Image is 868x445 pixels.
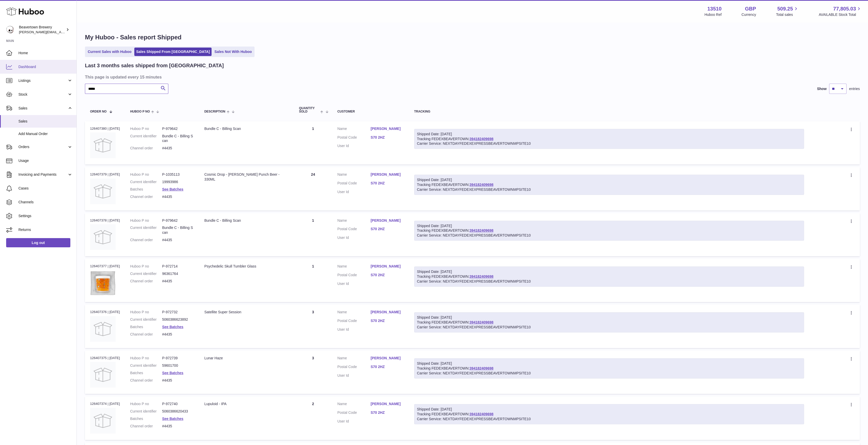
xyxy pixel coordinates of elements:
a: See Batches [162,371,183,375]
dt: Current identifier [130,180,162,184]
div: Tracking FEDEXBEAVERTOWN: [414,404,804,424]
a: [PERSON_NAME] [371,126,404,131]
dt: Batches [130,416,162,421]
a: 394182409698 [469,366,493,370]
div: Shipped Date: [DATE] [417,132,801,137]
a: [PERSON_NAME] [371,172,404,177]
div: 126407374 | [DATE] [90,402,120,406]
dt: User Id [337,281,371,286]
a: 394182409698 [469,412,493,416]
a: [PERSON_NAME] [371,310,404,315]
div: Bundle C - Billing Scan [204,218,289,223]
dt: Current identifier [130,271,162,276]
label: Show [817,86,827,91]
h2: Last 3 months sales shipped from [GEOGRAPHIC_DATA] [85,62,224,69]
dd: 5060386623892 [162,317,194,322]
div: Cosmic Drop - [PERSON_NAME] Punch Beer - 330ML [204,172,289,182]
dd: #4435 [162,279,194,284]
dd: #4435 [162,238,194,242]
dt: Channel order [130,146,162,151]
dt: User Id [337,235,371,240]
div: Shipped Date: [DATE] [417,315,801,320]
dt: Channel order [130,424,162,429]
span: Settings [18,214,73,218]
dt: Current identifier [130,363,162,368]
a: Log out [6,238,70,247]
div: Lunar Haze [204,356,289,361]
span: Orders [18,144,67,149]
a: 394182409698 [469,320,493,324]
dt: Huboo P no [130,310,162,315]
div: Carrier Service: NEXTDAYFEDEXEXPRESSBEAVERTOWNMPSITE10 [417,141,801,146]
dd: P-1035113 [162,172,194,177]
dt: Channel order [130,238,162,242]
td: 1 [294,121,332,164]
dt: Batches [130,325,162,329]
dt: Name [337,264,371,270]
div: Shipped Date: [DATE] [417,407,801,412]
dt: Current identifier [130,225,162,235]
img: Matthew.McCormack@beavertownbrewery.co.uk [6,26,14,34]
img: no-photo.jpg [90,316,116,342]
span: Total sales [776,12,799,17]
span: [PERSON_NAME][EMAIL_ADDRESS][PERSON_NAME][DOMAIN_NAME] [19,30,130,34]
a: S70 2HZ [371,410,404,415]
dd: P-972740 [162,402,194,406]
a: S70 2HZ [371,273,404,277]
dd: #4435 [162,378,194,383]
dt: User Id [337,190,371,194]
dt: Huboo P no [130,356,162,361]
span: entries [849,86,860,91]
dt: Huboo P no [130,126,162,131]
a: S70 2HZ [371,364,404,369]
dd: Bundle C - Billing Scan [162,134,194,143]
dt: Channel order [130,279,162,284]
dt: Name [337,126,371,132]
a: Sales Not With Huboo [213,48,254,56]
img: no-photo.jpg [90,132,116,158]
span: 509.25 [777,5,793,12]
div: Shipped Date: [DATE] [417,224,801,228]
span: Invoicing and Payments [18,172,67,177]
dd: P-972739 [162,356,194,361]
div: Carrier Service: NEXTDAYFEDEXEXPRESSBEAVERTOWNMPSITE10 [417,371,801,376]
a: S70 2HZ [371,318,404,323]
dt: Postal Code [337,364,371,371]
img: beavertown-brewery-psychedelic-tumbler-glass_833d0b27-4866-49f0-895d-c202ab10c88f.png [90,270,116,296]
td: 2 [294,396,332,440]
dt: Name [337,218,371,224]
dt: Huboo P no [130,172,162,177]
div: Tracking FEDEXBEAVERTOWN: [414,175,804,195]
dt: Name [337,172,371,178]
dd: P-979642 [162,218,194,223]
span: AVAILABLE Stock Total [819,12,862,17]
dt: Batches [130,371,162,375]
a: See Batches [162,417,183,421]
dd: 96361764 [162,271,194,276]
dd: 5060386620433 [162,409,194,414]
span: Add Manual Order [18,131,73,136]
div: Customer [337,110,404,113]
td: 24 [294,167,332,210]
span: Cases [18,186,73,191]
div: Huboo Ref [705,12,722,17]
td: 1 [294,259,332,302]
div: Carrier Service: NEXTDAYFEDEXEXPRESSBEAVERTOWNMPSITE10 [417,233,801,238]
a: S70 2HZ [371,227,404,231]
span: Returns [18,227,73,232]
img: no-photo.jpg [90,408,116,433]
h3: This page is updated every 15 minutes [85,74,859,80]
dt: Current identifier [130,409,162,414]
div: 126407377 | [DATE] [90,264,120,269]
div: Tracking FEDEXBEAVERTOWN: [414,312,804,332]
div: Tracking FEDEXBEAVERTOWN: [414,266,804,287]
div: Shipped Date: [DATE] [417,361,801,366]
a: See Batches [162,325,183,329]
dd: #4435 [162,194,194,199]
a: Sales Shipped From [GEOGRAPHIC_DATA] [134,48,212,56]
div: 126407379 | [DATE] [90,172,120,177]
div: Carrier Service: NEXTDAYFEDEXEXPRESSBEAVERTOWNMPSITE10 [417,325,801,330]
div: Tracking FEDEXBEAVERTOWN: [414,358,804,379]
dt: User Id [337,143,371,148]
div: 126407380 | [DATE] [90,126,120,131]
